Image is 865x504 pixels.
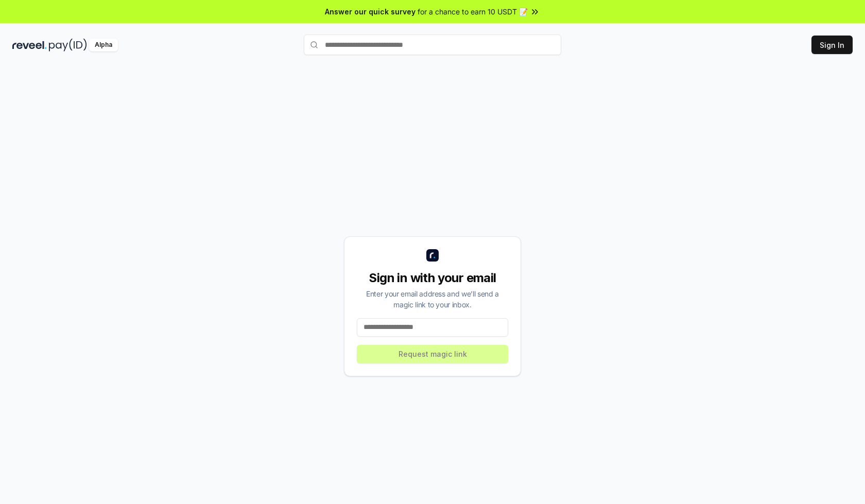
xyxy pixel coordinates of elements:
[325,6,416,17] span: Answer our quick survey
[357,288,508,310] div: Enter your email address and we’ll send a magic link to your inbox.
[49,39,87,51] img: pay_id
[357,270,508,286] div: Sign in with your email
[418,6,528,17] span: for a chance to earn 10 USDT 📝
[426,249,439,262] img: logo_small
[12,39,47,51] img: reveel_dark
[811,36,853,54] button: Sign In
[89,39,118,51] div: Alpha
